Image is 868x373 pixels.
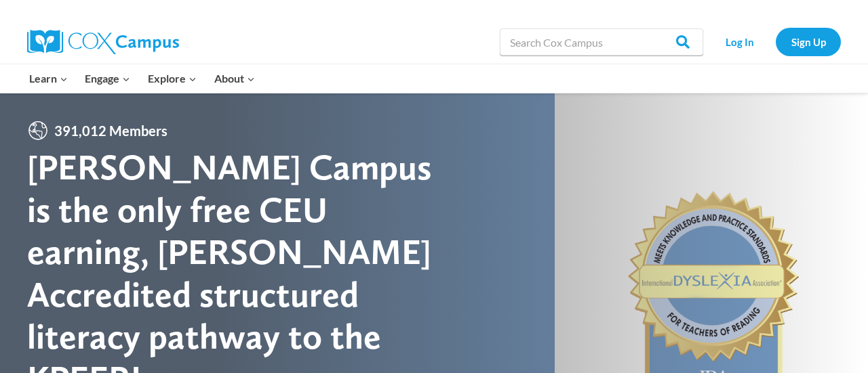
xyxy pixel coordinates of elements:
[27,30,179,54] img: Cox Campus
[49,120,173,141] span: 391,012 Members
[148,70,197,87] span: Explore
[214,70,255,87] span: About
[29,70,68,87] span: Learn
[710,28,769,56] a: Log In
[776,28,841,56] a: Sign Up
[710,28,841,56] nav: Secondary Navigation
[20,64,263,93] nav: Primary Navigation
[85,70,130,87] span: Engage
[500,28,703,56] input: Search Cox Campus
